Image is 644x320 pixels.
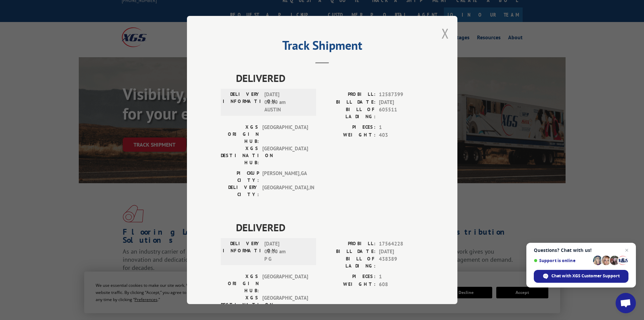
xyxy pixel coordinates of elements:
a: Open chat [616,293,636,313]
span: 438389 [379,255,424,270]
label: PROBILL: [322,91,376,99]
span: Chat with XGS Customer Support [551,273,620,279]
span: [GEOGRAPHIC_DATA] , IN [262,184,308,198]
span: 608 [379,281,424,289]
span: [GEOGRAPHIC_DATA] [262,294,308,316]
span: 17564228 [379,240,424,248]
label: DELIVERY INFORMATION: [223,91,261,114]
span: [DATE] 06:00 am P G [264,240,310,263]
button: Close modal [442,24,449,42]
span: [DATE] [379,99,424,106]
label: XGS ORIGIN HUB: [221,273,259,294]
span: [DATE] 06:10 am AUSTIN [264,91,310,114]
span: [GEOGRAPHIC_DATA] [262,124,308,145]
label: BILL OF LADING: [322,106,376,120]
span: 605511 [379,106,424,120]
label: DELIVERY CITY: [221,184,259,198]
span: DELIVERED [236,220,424,235]
label: XGS DESTINATION HUB: [221,145,259,166]
label: WEIGHT: [322,281,376,289]
span: 1 [379,273,424,281]
span: Questions? Chat with us! [534,248,628,253]
span: 1 [379,124,424,131]
span: DELIVERED [236,70,424,86]
span: [GEOGRAPHIC_DATA] [262,145,308,166]
span: [DATE] [379,248,424,256]
label: DELIVERY INFORMATION: [223,240,261,263]
label: PIECES: [322,124,376,131]
label: XGS ORIGIN HUB: [221,124,259,145]
label: BILL OF LADING: [322,255,376,270]
label: PICKUP CITY: [221,170,259,184]
span: 12587399 [379,91,424,99]
label: BILL DATE: [322,248,376,256]
span: 403 [379,131,424,139]
span: [PERSON_NAME] , GA [262,170,308,184]
label: PROBILL: [322,240,376,248]
label: BILL DATE: [322,99,376,106]
span: Support is online [534,258,591,263]
label: PIECES: [322,273,376,281]
label: WEIGHT: [322,131,376,139]
label: XGS DESTINATION HUB: [221,294,259,316]
span: Chat with XGS Customer Support [534,270,628,283]
h2: Track Shipment [221,41,424,54]
span: [GEOGRAPHIC_DATA] [262,273,308,294]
